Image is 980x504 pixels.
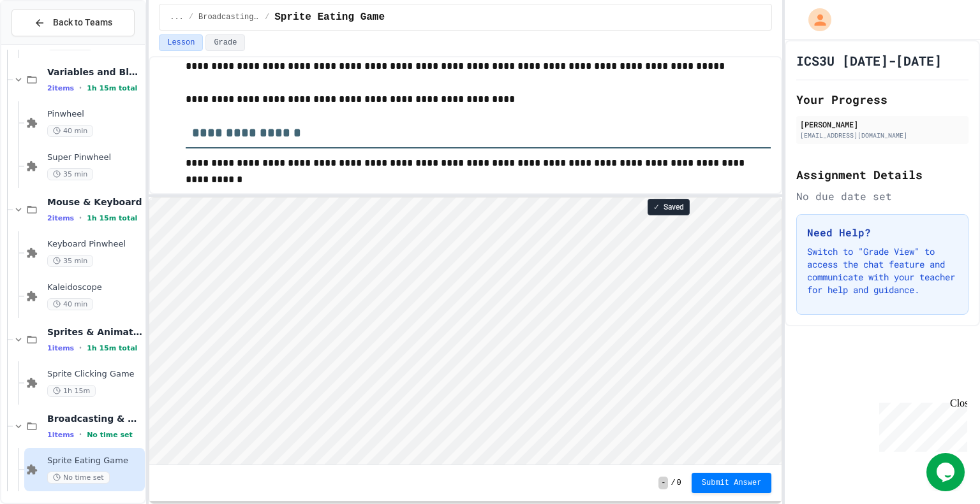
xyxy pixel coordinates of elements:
span: 1h 15m total [87,214,137,222]
span: 1 items [47,344,74,352]
span: 1h 15m [47,385,96,397]
h2: Your Progress [796,90,969,108]
span: Pinwheel [47,109,142,120]
span: 2 items [47,84,74,92]
span: Keyboard Pinwheel [47,239,142,250]
span: Broadcasting & Cloning [198,12,260,22]
span: 40 min [47,298,93,310]
button: Lesson [159,34,203,51]
span: Mouse & Keyboard [47,196,142,208]
span: 0 [677,478,681,488]
button: Grade [205,34,245,51]
div: Chat with us now!Close [5,5,88,81]
span: 1h 15m total [87,84,137,92]
span: • [79,429,82,440]
h3: Need Help? [807,225,958,240]
h1: ICS3U [DATE]-[DATE] [796,52,942,69]
span: Broadcasting & Cloning [47,413,142,424]
span: / [265,12,269,22]
div: [PERSON_NAME] [800,119,965,130]
button: Submit Answer [692,473,772,493]
span: 35 min [47,168,93,180]
span: Sprite Clicking Game [47,369,142,380]
iframe: Snap! Programming Environment [149,198,782,464]
span: Sprite Eating Game [274,10,385,25]
span: 2 items [47,214,74,222]
span: / [189,12,193,22]
span: • [79,343,82,353]
span: Submit Answer [702,478,762,488]
p: Switch to "Grade View" to access the chat feature and communicate with your teacher for help and ... [807,245,958,296]
span: 1 items [47,431,74,439]
div: No due date set [796,189,969,204]
span: Back to Teams [53,16,112,29]
span: 35 min [47,255,93,267]
span: Saved [664,202,684,212]
span: Super Pinwheel [47,152,142,163]
button: Back to Teams [11,9,135,36]
span: - [658,477,668,489]
span: Sprite Eating Game [47,456,142,466]
span: Kaleidoscope [47,282,142,293]
div: [EMAIL_ADDRESS][DOMAIN_NAME] [800,131,965,140]
div: My Account [795,5,835,34]
span: No time set [47,472,110,484]
iframe: chat widget [874,398,967,452]
span: ... [170,12,184,22]
span: ✓ [653,202,660,212]
span: 1h 15m total [87,344,137,352]
span: • [79,83,82,93]
span: Sprites & Animation [47,326,142,338]
span: • [79,213,82,223]
span: 40 min [47,125,93,137]
span: No time set [87,431,133,439]
span: Variables and Blocks [47,66,142,78]
span: / [671,478,675,488]
h2: Assignment Details [796,166,969,184]
iframe: chat widget [926,453,967,491]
